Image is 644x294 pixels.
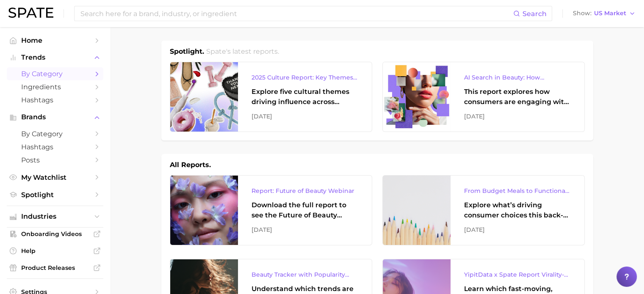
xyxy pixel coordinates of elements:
a: 2025 Culture Report: Key Themes That Are Shaping Consumer DemandExplore five cultural themes driv... [170,62,372,132]
div: Download the full report to see the Future of Beauty trends we unpacked during the webinar. [252,200,358,220]
a: by Category [7,127,103,140]
span: Hashtags [21,143,89,151]
a: Home [7,34,103,47]
a: by Category [7,67,103,80]
span: My Watchlist [21,173,89,181]
span: Show [573,11,591,16]
div: [DATE] [252,225,358,235]
span: Spotlight [21,191,89,199]
button: Industries [7,210,103,223]
h1: Spotlight. [170,47,204,57]
span: Search [522,10,547,18]
a: Report: Future of Beauty WebinarDownload the full report to see the Future of Beauty trends we un... [170,175,372,245]
a: My Watchlist [7,171,103,184]
span: Home [21,36,89,44]
div: [DATE] [464,111,571,121]
a: Spotlight [7,188,103,201]
div: [DATE] [464,225,571,235]
span: Product Releases [21,264,89,272]
span: by Category [21,130,89,138]
h2: Spate's latest reports. [206,47,279,57]
button: ShowUS Market [571,8,638,19]
span: Onboarding Videos [21,230,89,238]
span: by Category [21,70,89,78]
div: Report: Future of Beauty Webinar [252,186,358,196]
button: Brands [7,111,103,124]
span: Hashtags [21,96,89,104]
div: AI Search in Beauty: How Consumers Are Using ChatGPT vs. Google Search [464,72,571,82]
div: YipitData x Spate Report Virality-Driven Brands Are Taking a Slice of the Beauty Pie [464,269,571,280]
div: Explore five cultural themes driving influence across beauty, food, and pop culture. [252,87,358,107]
a: Hashtags [7,93,103,107]
input: Search here for a brand, industry, or ingredient [80,6,513,21]
a: AI Search in Beauty: How Consumers Are Using ChatGPT vs. Google SearchThis report explores how co... [382,62,585,132]
span: Ingredients [21,83,89,91]
span: US Market [594,11,626,16]
h1: All Reports. [170,160,211,170]
div: This report explores how consumers are engaging with AI-powered search tools — and what it means ... [464,87,571,107]
div: Beauty Tracker with Popularity Index [252,269,358,280]
a: From Budget Meals to Functional Snacks: Food & Beverage Trends Shaping Consumer Behavior This Sch... [382,175,585,245]
a: Help [7,245,103,257]
button: Trends [7,51,103,64]
div: Explore what’s driving consumer choices this back-to-school season From budget-friendly meals to ... [464,200,571,220]
a: Ingredients [7,80,103,93]
span: Industries [21,213,89,220]
img: SPATE [8,8,53,18]
div: 2025 Culture Report: Key Themes That Are Shaping Consumer Demand [252,72,358,82]
div: From Budget Meals to Functional Snacks: Food & Beverage Trends Shaping Consumer Behavior This Sch... [464,186,571,196]
span: Help [21,247,89,255]
span: Brands [21,113,89,121]
span: Posts [21,156,89,164]
a: Product Releases [7,261,103,274]
span: Trends [21,54,89,61]
a: Posts [7,154,103,167]
a: Onboarding Videos [7,228,103,240]
div: [DATE] [252,111,358,121]
a: Hashtags [7,140,103,154]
